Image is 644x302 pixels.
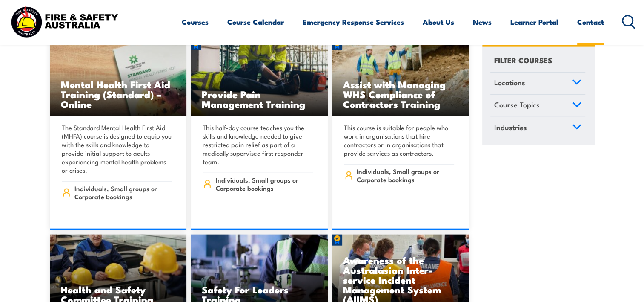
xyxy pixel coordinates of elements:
a: About Us [423,11,454,33]
h4: FILTER COURSES [494,54,552,65]
h3: Assist with Managing WHS Compliance of Contractors Training [343,79,458,109]
span: Industries [494,121,527,133]
a: Contact [577,11,604,33]
a: Courses [182,11,209,33]
img: Assist with Managing WHS Compliance of Contractors [332,39,469,116]
span: Individuals, Small groups or Corporate bookings [216,176,313,192]
a: Mental Health First Aid Training (Standard) – Online [50,39,187,116]
h3: Mental Health First Aid Training (Standard) – Online [61,79,176,109]
a: Locations [490,72,585,94]
span: Individuals, Small groups or Corporate bookings [357,167,454,183]
p: This course is suitable for people who work in organisations that hire contractors or in organisa... [344,123,455,157]
a: Industries [490,117,585,139]
a: Course Topics [490,95,585,117]
p: This half-day course teaches you the skills and knowledge needed to give restricted pain relief a... [203,123,313,166]
span: Course Topics [494,99,540,110]
a: Emergency Response Services [303,11,404,33]
a: Learner Portal [510,11,558,33]
span: Individuals, Small groups or Corporate bookings [74,184,172,200]
a: News [473,11,492,33]
img: Mental Health First Aid Training (Standard) – Online (2) [50,39,187,116]
h3: Provide Pain Management Training [202,89,317,109]
span: Locations [494,76,525,88]
a: Course Calendar [227,11,284,33]
img: Provide Pain Management Training [191,39,328,116]
p: The Standard Mental Health First Aid (MHFA) course is designed to equip you with the skills and k... [62,123,172,174]
a: Assist with Managing WHS Compliance of Contractors Training [332,39,469,116]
